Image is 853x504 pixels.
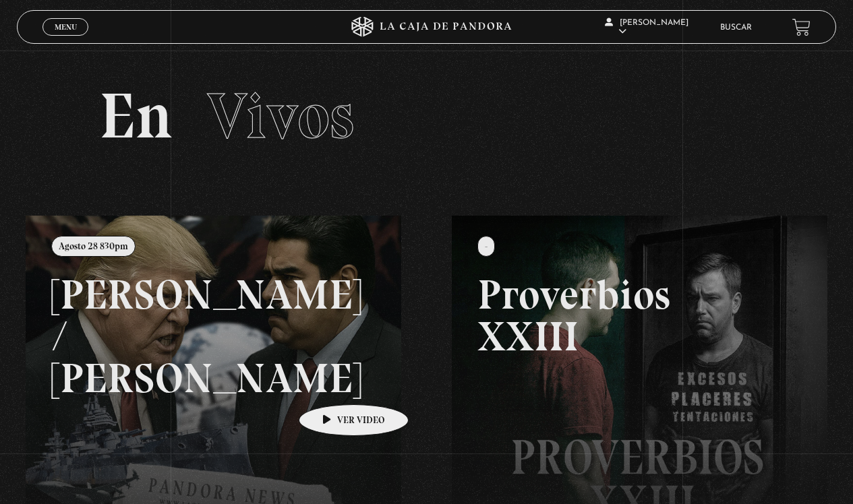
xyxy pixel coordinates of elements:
[605,19,688,36] span: [PERSON_NAME]
[720,24,752,32] a: Buscar
[99,84,755,148] h2: En
[207,77,354,154] span: Vivos
[50,34,82,44] span: Cerrar
[55,23,77,31] span: Menu
[792,18,811,36] a: View your shopping cart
